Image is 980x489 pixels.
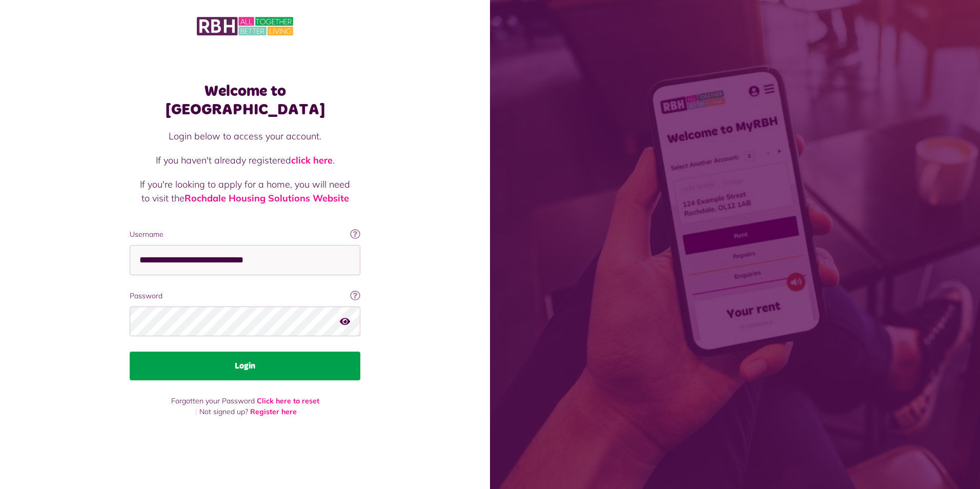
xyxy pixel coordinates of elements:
a: Register here [250,407,297,416]
a: Rochdale Housing Solutions Website [185,192,349,204]
span: Not signed up? [199,407,248,416]
img: MyRBH [197,15,293,37]
h1: Welcome to [GEOGRAPHIC_DATA] [130,82,360,119]
p: If you haven't already registered . [140,153,350,167]
span: Forgotten your Password [171,396,255,405]
label: Password [130,291,360,301]
a: Click here to reset [257,396,319,405]
p: If you're looking to apply for a home, you will need to visit the [140,177,350,205]
a: click here [291,154,333,166]
button: Login [130,352,360,380]
p: Login below to access your account. [140,129,350,143]
label: Username [130,229,360,240]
